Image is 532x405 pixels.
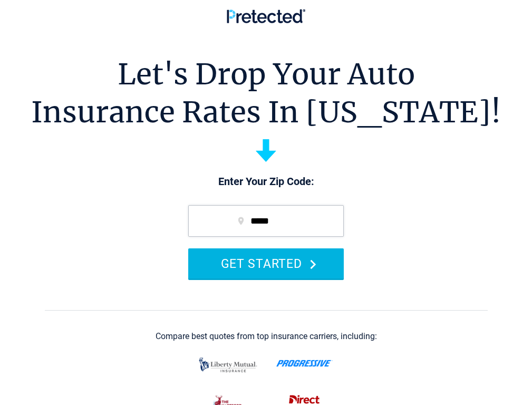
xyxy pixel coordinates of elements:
h1: Let's Drop Your Auto Insurance Rates In [US_STATE]! [31,55,501,131]
img: liberty [196,352,260,378]
div: Compare best quotes from top insurance carriers, including: [156,332,377,341]
button: GET STARTED [188,248,344,278]
img: Pretected Logo [227,9,305,23]
img: progressive [276,360,333,367]
input: zip code [188,205,344,237]
p: Enter Your Zip Code: [178,175,354,189]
